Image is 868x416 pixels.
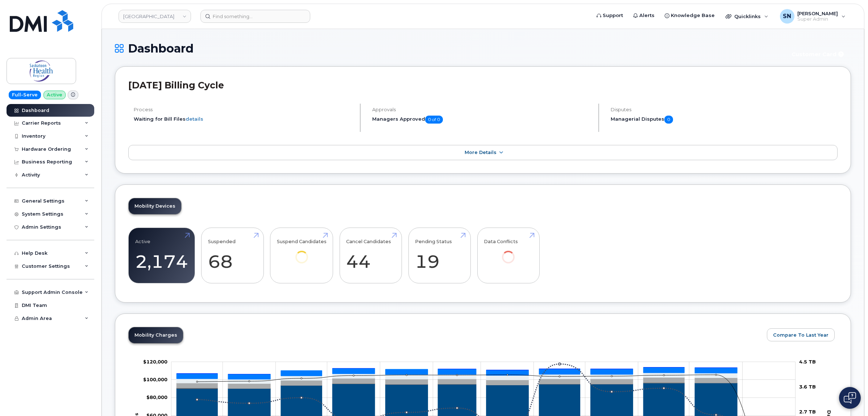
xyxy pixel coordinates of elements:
[773,332,828,338] span: Compare To Last Year
[143,359,167,365] g: $0
[799,384,816,390] tspan: 3.6 TB
[799,409,816,415] tspan: 2.7 TB
[128,80,838,91] h2: [DATE] Billing Cycle
[134,116,354,122] li: Waiting for Bill Files
[664,116,673,124] span: 0
[143,359,167,365] tspan: $120,000
[115,42,782,55] h1: Dashboard
[146,394,167,400] g: $0
[135,232,188,279] a: Active 2,174
[143,377,167,382] g: $0
[129,198,181,214] a: Mobility Devices
[146,394,167,400] tspan: $80,000
[372,116,592,124] h5: Managers Approved
[415,232,464,279] a: Pending Status 19
[465,150,497,155] span: More Details
[799,359,816,365] tspan: 4.5 TB
[129,327,183,343] a: Mobility Charges
[346,232,395,279] a: Cancel Candidates 44
[134,107,354,112] h4: Process
[484,232,533,273] a: Data Conflicts
[186,116,203,122] a: details
[372,107,592,112] h4: Approvals
[277,232,327,273] a: Suspend Candidates
[844,392,856,404] img: Open chat
[425,116,443,124] span: 0 of 0
[767,328,835,341] button: Compare To Last Year
[208,232,257,279] a: Suspended 68
[611,107,838,112] h4: Disputes
[611,116,838,124] h5: Managerial Disputes
[786,48,851,61] button: Customer Card
[143,377,167,382] tspan: $100,000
